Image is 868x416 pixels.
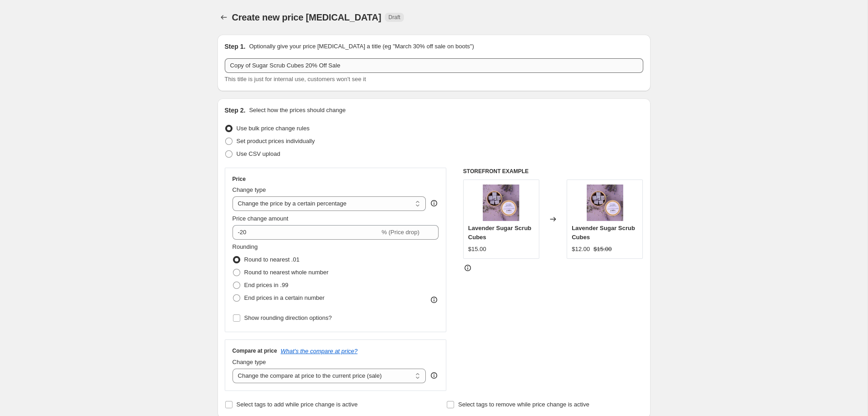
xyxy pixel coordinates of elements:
h3: Compare at price [232,347,277,354]
span: Create new price [MEDICAL_DATA] [232,12,382,22]
p: Select how the prices should change [249,106,346,115]
h2: Step 2. [225,106,246,115]
span: Use bulk price change rules [237,125,310,132]
span: Lavender Sugar Scrub Cubes [468,225,532,241]
button: Price change jobs [217,11,230,24]
span: Set product prices individually [237,138,315,144]
img: LavenderSugarScrubCubes_4_80x.jpg [483,185,519,221]
h2: Step 1. [225,42,246,51]
div: $15.00 [468,245,486,254]
span: End prices in .99 [244,282,289,288]
p: Optionally give your price [MEDICAL_DATA] a title (eg "March 30% off sale on boots") [249,42,474,51]
strike: $15.00 [594,245,612,254]
span: Change type [232,186,266,193]
span: Show rounding direction options? [244,314,332,321]
span: Price change amount [232,215,289,222]
span: This title is just for internal use, customers won't see it [225,76,366,82]
div: help [429,371,439,380]
h3: Price [232,175,246,183]
span: Select tags to remove while price change is active [458,401,589,408]
div: $12.00 [572,245,590,254]
div: help [429,199,439,208]
span: Rounding [232,243,258,250]
span: Draft [388,14,400,21]
span: Use CSV upload [237,150,280,157]
span: Change type [232,359,266,365]
span: Select tags to add while price change is active [237,401,358,408]
img: LavenderSugarScrubCubes_4_80x.jpg [587,185,623,221]
span: Round to nearest whole number [244,269,329,276]
button: What's the compare at price? [281,348,358,354]
input: 30% off holiday sale [225,58,643,73]
span: Round to nearest .01 [244,256,300,263]
span: Lavender Sugar Scrub Cubes [572,225,635,241]
input: -15 [232,225,380,240]
h6: STOREFRONT EXAMPLE [463,168,643,175]
span: End prices in a certain number [244,294,325,301]
span: % (Price drop) [382,229,419,236]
